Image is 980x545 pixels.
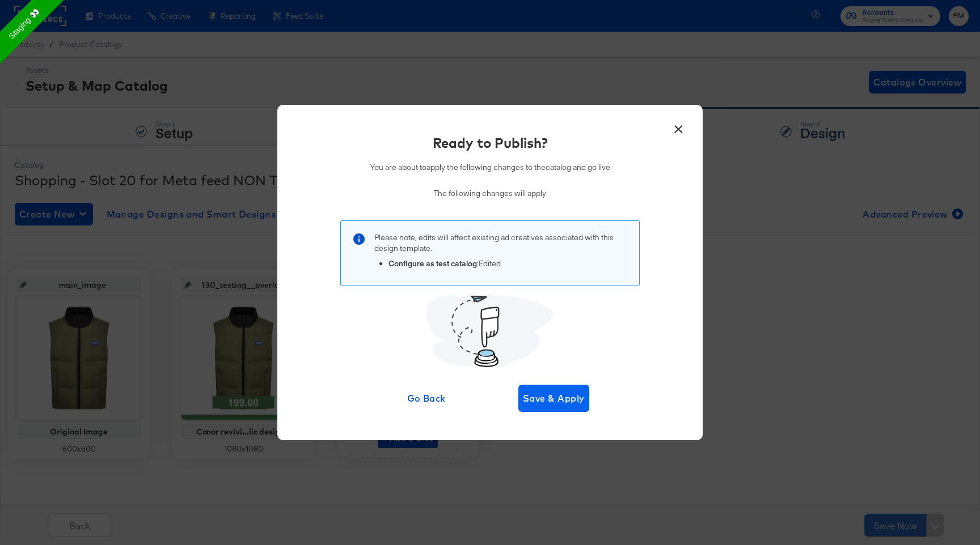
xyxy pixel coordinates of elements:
[374,232,628,253] p: Please note, edits will affect existing ad creatives associated with this design template .
[396,390,458,406] span: Go Back
[388,258,477,269] strong: Configure as test catalog
[518,385,589,412] button: Save & Apply
[433,133,548,152] div: Ready to Publish?
[668,116,688,137] button: ×
[523,390,585,406] span: Save & Apply
[370,162,610,173] p: You are about to apply the following changes to the catalog and go live
[388,258,628,269] li: : Edited
[391,385,462,412] button: Go Back
[370,188,610,199] p: The following changes will apply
